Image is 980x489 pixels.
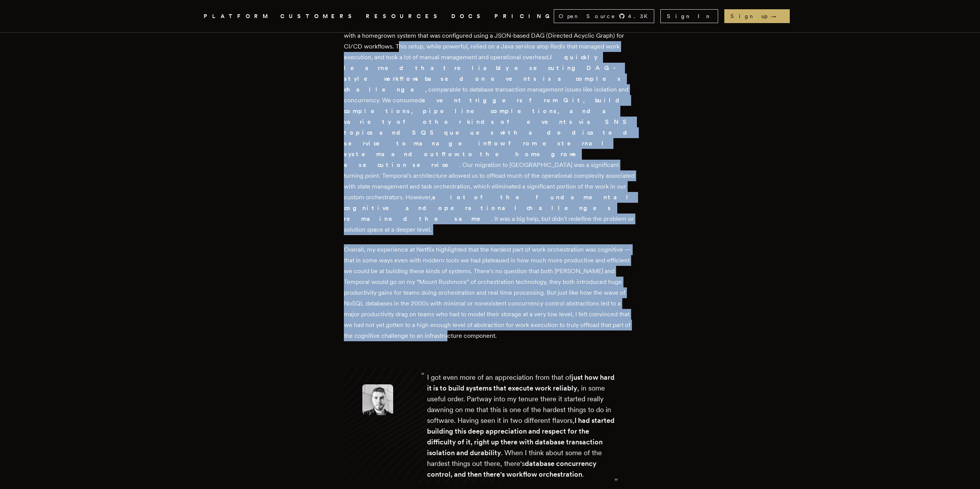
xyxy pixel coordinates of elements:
[427,416,615,457] strong: I had started building this deep appreciation and respect for the difficulty of it, right up ther...
[421,374,425,378] span: “
[427,373,615,392] strong: just how hard it is to build systems that execute work reliably
[494,12,554,21] a: PRICING
[344,20,637,235] p: I gained a lot of respect for the complexities — the depth — of building orchestration systems. I...
[280,12,357,21] a: CUSTOMERS
[724,9,790,23] a: Sign up
[344,194,633,222] strong: a lot of the fundamental cognitive and operational challenges remained the same
[362,384,393,415] img: Image of Erik Munson
[344,53,622,93] strong: I quickly learned that reliably executing DAG-style workflows based on events is a complex challenge
[660,9,718,23] a: Sign In
[628,12,652,20] span: 4.3 K
[344,97,633,169] strong: event triggers from Git, build completions, pipeline completions, and a variety of other kinds of...
[451,12,485,21] a: DOCS
[771,12,784,20] span: →
[204,12,271,21] button: PLATFORM
[559,12,616,20] span: Open Source
[366,12,442,21] button: RESOURCES
[344,244,637,341] p: Overall, my experience at Netflix highlighted that the hardest part of work orchestration was cog...
[427,459,596,478] strong: database concurrency control, and then there's workflow orchestration
[614,480,618,484] span: ”
[427,372,618,480] div: I got even more of an appreciation from that of , in some useful order. Partway into my tenure th...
